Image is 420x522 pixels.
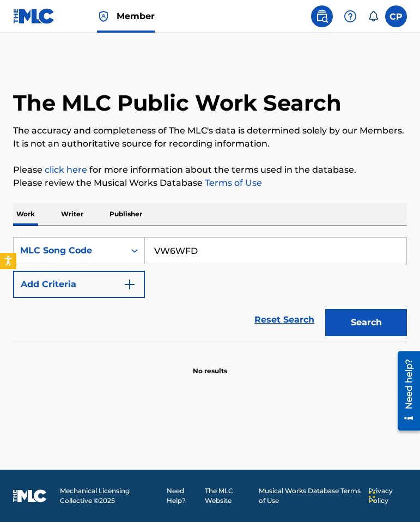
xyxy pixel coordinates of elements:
[97,10,110,23] img: Top Rightsholder
[369,481,375,513] div: Drag
[203,178,262,188] a: Terms of Use
[366,470,420,522] iframe: Chat Widget
[315,10,328,23] img: search
[123,278,136,291] img: 9d2ae6d4665cec9f34b9.svg
[13,177,407,190] p: Please review the Musical Works Database
[60,486,160,506] span: Mechanical Licensing Collective © 2025
[13,203,38,226] p: Work
[249,308,320,332] a: Reset Search
[385,5,407,27] div: User Menu
[368,11,379,22] div: Notifications
[13,237,407,342] form: Search Form
[58,203,87,226] p: Writer
[13,489,47,502] img: logo
[13,271,145,298] button: Add Criteria
[344,10,357,23] img: help
[259,486,362,506] a: Musical Works Database Terms of Use
[13,163,407,177] p: Please for more information about the terms used in the database.
[13,137,407,150] p: It is not an authoritative source for recording information.
[339,5,361,27] div: Help
[311,5,333,27] a: Public Search
[389,347,420,435] iframe: Resource Center
[45,165,87,175] a: click here
[13,8,55,24] img: MLC Logo
[117,10,155,22] span: Member
[13,89,342,117] h1: The MLC Public Work Search
[20,244,118,257] div: MLC Song Code
[13,124,407,137] p: The accuracy and completeness of The MLC's data is determined solely by our Members.
[193,353,227,376] p: No results
[106,203,145,226] p: Publisher
[205,486,252,506] a: The MLC Website
[167,486,198,506] a: Need Help?
[325,309,407,336] button: Search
